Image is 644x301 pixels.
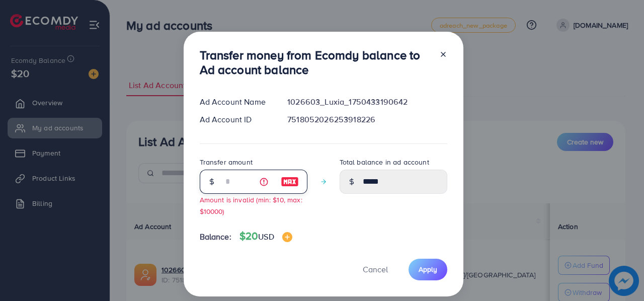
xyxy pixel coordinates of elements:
[200,231,231,243] span: Balance:
[239,230,292,243] h4: $20
[279,114,455,125] div: 7518052026253918226
[192,96,280,108] div: Ad Account Name
[200,195,302,216] small: Amount is invalid (min: $10, max: $10000)
[279,96,455,108] div: 1026603_Luxia_1750433190642
[409,259,447,280] button: Apply
[350,259,400,280] button: Cancel
[363,264,388,275] span: Cancel
[281,176,299,188] img: image
[282,232,292,242] img: image
[419,264,437,274] span: Apply
[200,48,431,77] h3: Transfer money from Ecomdy balance to Ad account balance
[200,157,253,167] label: Transfer amount
[258,231,274,242] span: USD
[192,114,280,125] div: Ad Account ID
[340,157,429,167] label: Total balance in ad account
